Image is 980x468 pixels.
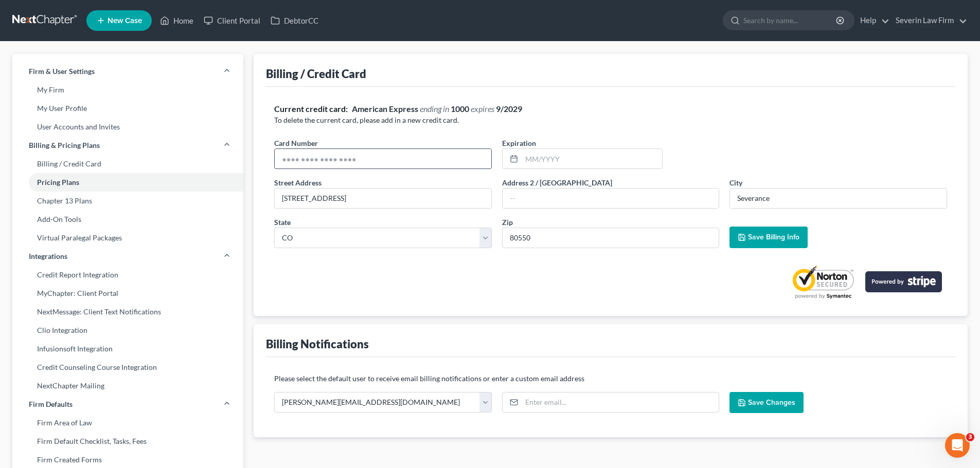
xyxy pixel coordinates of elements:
input: MM/YYYY [522,149,662,169]
span: Integrations [29,251,67,261]
a: Firm Default Checklist, Tasks, Fees [12,432,243,451]
a: User Accounts and Invites [12,118,243,136]
button: Save Billing Info [729,227,808,248]
span: expires [471,104,494,114]
iframe: Intercom live chat [945,433,970,458]
a: Billing & Pricing Plans [12,136,243,155]
a: Help [855,11,889,30]
span: Street Address [274,178,322,187]
span: Save Billing Info [748,233,799,241]
a: DebtorCC [265,11,324,30]
span: New Case [108,17,142,25]
input: -- [503,189,719,208]
a: Chapter 13 Plans [12,192,243,210]
div: Billing Notifications [266,336,369,351]
input: ●●●● ●●●● ●●●● ●●●● [275,149,491,169]
button: Save Changes [729,392,804,414]
input: Search by name... [743,11,838,30]
span: Save Changes [748,398,795,407]
span: ending in [420,104,449,114]
a: Norton Secured privacy certification [789,265,857,299]
span: 3 [966,433,974,441]
a: Severin Law Firm [890,11,967,30]
span: Card Number [274,139,318,147]
div: Billing / Credit Card [266,66,366,81]
img: stripe-logo-2a7f7e6ca78b8645494d24e0ce0d7884cb2b23f96b22fa3b73b5b9e177486001.png [865,271,942,292]
a: Credit Counseling Course Integration [12,358,243,377]
a: Credit Report Integration [12,266,243,284]
a: Firm Defaults [12,395,243,414]
a: Firm Area of Law [12,414,243,432]
a: NextMessage: Client Text Notifications [12,303,243,321]
input: Enter city [730,189,947,208]
a: Billing / Credit Card [12,155,243,173]
input: XXXXX [502,228,720,248]
a: Pricing Plans [12,173,243,192]
span: Firm Defaults [29,399,73,409]
span: Billing & Pricing Plans [29,140,100,151]
strong: American Express [352,104,418,114]
img: Powered by Symantec [789,265,857,299]
a: Firm & User Settings [12,62,243,81]
span: Address 2 / [GEOGRAPHIC_DATA] [502,178,612,187]
input: Enter street address [275,189,491,208]
a: Home [155,11,199,30]
a: Add-On Tools [12,210,243,229]
span: State [274,218,291,227]
strong: Current credit card: [274,104,348,114]
a: Infusionsoft Integration [12,340,243,358]
a: MyChapter: Client Portal [12,284,243,303]
span: City [729,178,742,187]
strong: 1000 [451,104,469,114]
input: Enter email... [522,392,719,412]
p: To delete the current card, please add in a new credit card. [274,115,947,125]
a: Client Portal [199,11,265,30]
a: My Firm [12,81,243,99]
p: Please select the default user to receive email billing notifications or enter a custom email add... [274,373,947,384]
a: My User Profile [12,99,243,118]
a: Virtual Paralegal Packages [12,229,243,247]
a: Integrations [12,247,243,266]
a: NextChapter Mailing [12,377,243,395]
span: Zip [502,218,513,227]
span: Expiration [502,139,536,147]
strong: 9/2029 [496,104,522,114]
span: Firm & User Settings [29,66,95,77]
a: Clio Integration [12,321,243,340]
